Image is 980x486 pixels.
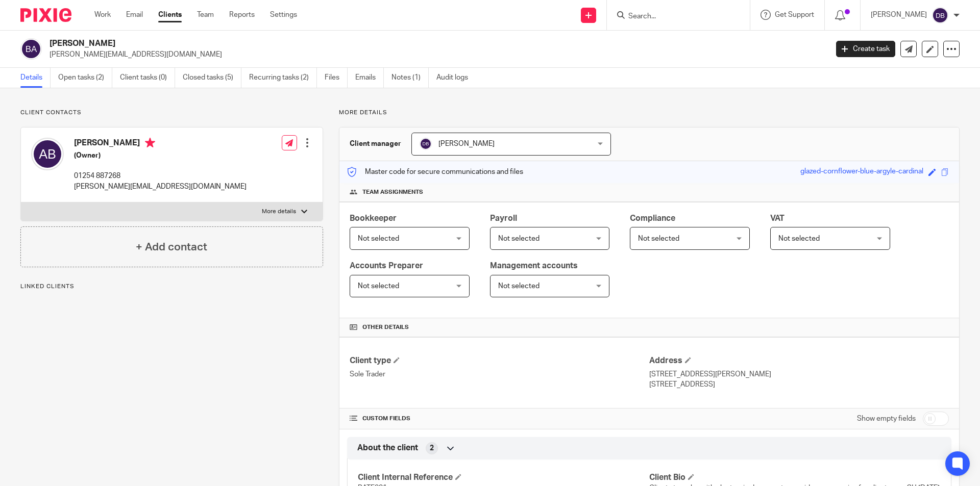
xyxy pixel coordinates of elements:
a: Files [325,68,348,88]
a: Client tasks (0) [120,68,175,88]
a: Closed tasks (5) [183,68,241,88]
input: Search [627,12,719,21]
span: Not selected [498,283,540,290]
span: Not selected [638,235,679,242]
h4: + Add contact [136,239,207,255]
span: Bookkeeper [350,214,397,222]
p: Client contacts [20,109,323,117]
span: VAT [770,214,785,222]
h2: [PERSON_NAME] [50,38,667,49]
img: svg%3E [420,138,432,150]
i: Primary [145,138,155,148]
a: Settings [270,10,297,20]
a: Clients [158,10,182,20]
span: Not selected [498,235,540,242]
p: [PERSON_NAME] [871,10,927,20]
span: Compliance [630,214,675,222]
span: [PERSON_NAME] [438,140,495,147]
a: Team [197,10,214,20]
p: More details [262,208,296,216]
h4: Client Internal Reference [358,472,649,483]
span: 2 [430,443,434,453]
h5: (Owner) [74,150,247,161]
a: Details [20,68,51,88]
a: Work [94,10,111,20]
img: svg%3E [932,7,948,23]
img: svg%3E [20,38,42,60]
label: Show empty fields [857,414,916,424]
a: Create task [836,41,895,57]
h4: [PERSON_NAME] [74,138,247,150]
span: About the client [357,443,418,453]
a: Emails [355,68,384,88]
p: Master code for secure communications and files [347,167,523,177]
span: Not selected [778,235,820,242]
p: [STREET_ADDRESS] [649,379,949,390]
a: Notes (1) [391,68,429,88]
span: Other details [362,323,409,331]
h4: Client Bio [649,472,941,483]
a: Email [126,10,143,20]
h4: Client type [350,355,649,366]
a: Open tasks (2) [58,68,112,88]
p: [PERSON_NAME][EMAIL_ADDRESS][DOMAIN_NAME] [74,182,247,192]
div: glazed-cornflower-blue-argyle-cardinal [800,166,923,178]
span: Payroll [490,214,517,222]
p: Sole Trader [350,369,649,379]
p: 01254 887268 [74,171,247,181]
a: Audit logs [436,68,476,88]
img: Pixie [20,8,71,22]
p: [PERSON_NAME][EMAIL_ADDRESS][DOMAIN_NAME] [50,49,821,60]
h4: Address [649,355,949,366]
span: Not selected [358,235,399,242]
span: Not selected [358,283,399,290]
a: Recurring tasks (2) [249,68,317,88]
span: Get Support [775,11,814,18]
a: Reports [229,10,255,20]
p: [STREET_ADDRESS][PERSON_NAME] [649,369,949,379]
span: Management accounts [490,262,578,270]
p: Linked clients [20,283,323,291]
span: Team assignments [362,188,423,196]
span: Accounts Preparer [350,262,423,270]
h3: Client manager [350,139,401,149]
p: More details [339,109,960,117]
img: svg%3E [31,138,64,170]
h4: CUSTOM FIELDS [350,415,649,423]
